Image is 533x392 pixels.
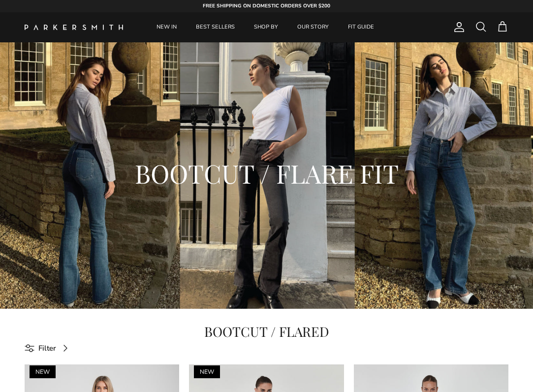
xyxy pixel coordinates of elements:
[148,12,186,42] a: NEW IN
[203,2,330,9] strong: FREE SHIPPING ON DOMESTIC ORDERS OVER $200
[25,337,75,359] a: Filter
[245,12,287,42] a: SHOP BY
[288,12,338,42] a: OUR STORY
[25,25,123,30] img: Parker Smith
[38,342,56,354] span: Filter
[339,12,383,42] a: FIT GUIDE
[449,21,465,33] a: Account
[44,157,489,190] h2: BOOTCUT / FLARE FIT
[147,12,384,42] div: Primary
[187,12,244,42] a: BEST SELLERS
[25,324,508,340] h1: BOOTCUT / FLARED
